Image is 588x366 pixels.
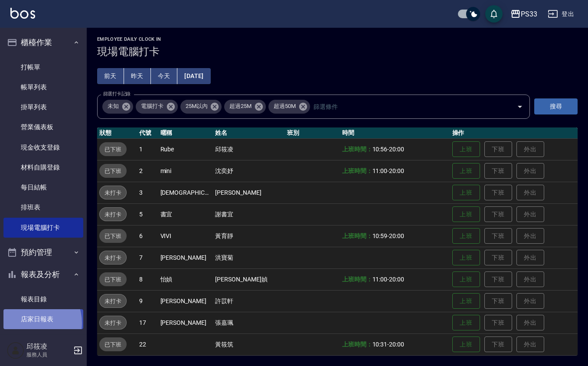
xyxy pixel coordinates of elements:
span: 未打卡 [100,318,126,327]
a: 營業儀表板 [3,117,83,137]
span: 超過50M [268,102,301,111]
button: [DATE] [177,68,210,84]
button: 上班 [452,163,480,179]
span: 電腦打卡 [136,102,169,111]
b: 上班時間： [342,167,372,174]
span: 已下班 [99,232,127,241]
td: 許苡軒 [213,290,284,312]
td: 8 [137,268,158,290]
a: 現場電腦打卡 [3,218,83,238]
td: 3 [137,182,158,203]
td: 1 [137,138,158,160]
div: 電腦打卡 [136,100,178,114]
button: PS33 [507,5,541,23]
td: 書宜 [158,203,213,225]
button: Open [513,100,527,114]
button: 昨天 [124,68,151,84]
td: 22 [137,333,158,355]
h5: 邱筱凌 [26,342,71,351]
span: 未打卡 [100,210,126,219]
td: 6 [137,225,158,247]
button: 上班 [452,141,480,157]
td: [PERSON_NAME] [158,290,213,312]
td: 邱筱凌 [213,138,284,160]
span: 20:00 [389,276,404,283]
p: 服務人員 [26,351,71,359]
b: 上班時間： [342,146,372,153]
td: 黃筱筑 [213,333,284,355]
th: 暱稱 [158,127,213,139]
span: 已下班 [99,145,127,154]
a: 每日結帳 [3,177,83,197]
button: 上班 [452,337,480,353]
td: 7 [137,247,158,268]
th: 狀態 [97,127,137,139]
input: 篩選條件 [311,99,502,114]
span: 10:56 [372,146,388,153]
td: - [340,160,450,182]
label: 篩選打卡記錄 [103,91,131,97]
button: 上班 [452,185,480,201]
td: 2 [137,160,158,182]
td: [DEMOGRAPHIC_DATA][PERSON_NAME] [158,182,213,203]
a: 打帳單 [3,57,83,77]
button: 上班 [452,315,480,331]
td: 洪寶菊 [213,247,284,268]
button: 上班 [452,206,480,222]
th: 姓名 [213,127,284,139]
span: 11:00 [372,167,388,174]
button: 今天 [151,68,178,84]
td: 9 [137,290,158,312]
span: 未打卡 [100,253,126,262]
th: 代號 [137,127,158,139]
td: [PERSON_NAME] [158,312,213,333]
a: 掛單列表 [3,97,83,117]
span: 10:31 [372,341,388,348]
a: 報表目錄 [3,289,83,309]
img: Person [7,342,24,359]
span: 未知 [102,102,124,111]
a: 互助日報表 [3,329,83,349]
td: mini [158,160,213,182]
span: 11:00 [372,276,388,283]
td: [PERSON_NAME] [158,247,213,268]
td: [PERSON_NAME]媜 [213,268,284,290]
div: 超過50M [268,100,310,114]
button: 預約管理 [3,241,83,264]
a: 排班表 [3,197,83,217]
button: 報表及分析 [3,263,83,286]
button: 上班 [452,250,480,266]
div: 25M以內 [180,100,222,114]
td: 黃育靜 [213,225,284,247]
td: VIVI [158,225,213,247]
td: - [340,225,450,247]
b: 上班時間： [342,276,372,283]
img: Logo [10,8,35,19]
span: 25M以內 [180,102,213,111]
button: save [485,5,503,23]
div: PS33 [521,9,537,20]
th: 班別 [285,127,340,139]
td: - [340,333,450,355]
td: 謝書宜 [213,203,284,225]
td: 沈奕妤 [213,160,284,182]
a: 帳單列表 [3,77,83,97]
a: 店家日報表 [3,309,83,329]
h3: 現場電腦打卡 [97,46,578,58]
h2: Employee Daily Clock In [97,36,578,42]
button: 登出 [544,6,578,22]
span: 10:59 [372,232,388,239]
span: 超過25M [224,102,257,111]
td: Rube [158,138,213,160]
td: - [340,138,450,160]
span: 20:00 [389,167,404,174]
b: 上班時間： [342,341,372,348]
button: 上班 [452,293,480,309]
button: 櫃檯作業 [3,31,83,54]
th: 操作 [450,127,578,139]
span: 未打卡 [100,297,126,306]
div: 未知 [102,100,133,114]
span: 20:00 [389,146,404,153]
button: 上班 [452,228,480,244]
a: 現金收支登錄 [3,137,83,157]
